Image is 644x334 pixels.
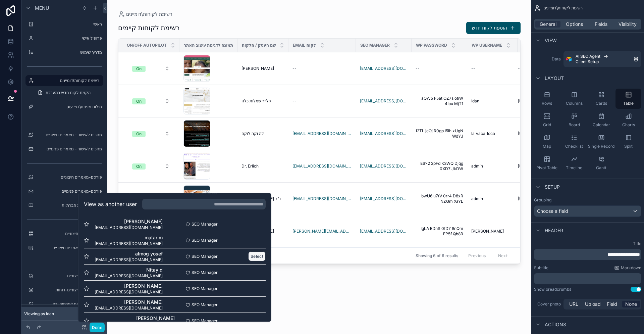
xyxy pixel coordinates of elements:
[607,301,617,307] span: Field
[25,33,103,44] a: פרופיל אישי
[25,75,103,86] a: רשימת לקוחות\דומיינים
[360,163,408,169] a: [EMAIL_ADDRESS][DOMAIN_NAME]
[534,301,561,307] label: Cover photo
[126,11,172,17] span: רשימת לקוחות\דומיינים
[95,241,163,246] span: [EMAIL_ADDRESS][DOMAIN_NAME]
[95,321,175,327] span: [PERSON_NAME][EMAIL_ADDRESS][DOMAIN_NAME]
[25,200,103,211] a: פורסם-רשתות חברתיות
[545,184,560,190] span: Setup
[25,285,103,295] a: ניהול אתרים חיצוניים-דוחות
[471,229,514,234] a: [PERSON_NAME]
[127,62,175,75] button: Select Button
[596,101,607,106] span: Cards
[192,253,218,259] span: SEO Manager
[84,200,137,208] h2: View as another user
[625,301,637,307] span: None
[471,98,479,104] span: Idan
[25,101,103,112] a: מילות מפתח\דפי עוגן
[136,66,142,72] div: On
[36,50,102,55] label: מדריך שימוש
[576,59,599,64] span: Client Setup
[95,225,163,230] span: [EMAIL_ADDRESS][DOMAIN_NAME]
[35,5,49,11] span: Menu
[416,193,463,204] a: bwU6 u7tV 0rr4 D8xR NZGm XaYL
[292,131,352,136] a: [EMAIL_ADDRESS][DOMAIN_NAME]
[593,122,610,128] span: Calendar
[566,56,572,62] img: Airtable Logo
[95,218,163,225] span: [PERSON_NAME]
[192,270,218,275] span: SEO Manager
[540,21,556,28] span: General
[95,282,163,289] span: [PERSON_NAME]
[127,128,175,140] button: Select Button
[534,241,641,246] label: Title
[585,301,601,307] span: Upload
[127,160,175,172] button: Select Button
[416,161,463,172] a: E6x2 2pFd K3WQ Djqg 0XD7 JkDW
[292,196,352,201] a: [EMAIL_ADDRESS][DOMAIN_NAME]
[534,265,548,271] label: Subtitle
[621,265,641,271] span: Markdown
[471,98,514,104] a: Idan
[292,66,352,71] a: --
[615,110,641,130] button: Charts
[543,144,551,149] span: Map
[292,163,352,169] a: [EMAIL_ADDRESS][DOMAIN_NAME]
[25,228,103,239] a: קטלוג אתרים חיצוניים
[518,226,565,237] a: [URL][DOMAIN_NAME][PERSON_NAME]
[126,192,175,205] a: Select Button
[36,104,102,109] label: מילות מפתח\דפי עוגן
[534,110,560,130] button: Grid
[534,153,560,173] button: Pivot Table
[416,66,463,71] a: --
[416,226,463,237] a: IgLA EDnS 0fD7 8nQm EP5f Qb8R
[518,98,561,104] span: [URL][DOMAIN_NAME]
[192,286,218,291] span: SEO Manager
[518,196,565,201] a: [URL][DOMAIN_NAME]
[136,98,142,104] div: On
[36,245,102,250] label: מרכז רכישת מאמרים חיצוניים
[95,289,163,294] span: [EMAIL_ADDRESS][DOMAIN_NAME]
[127,95,175,107] button: Select Button
[588,110,614,130] button: Calendar
[588,89,614,109] button: Cards
[543,122,551,128] span: Grid
[536,165,557,171] span: Pivot Table
[126,62,175,75] a: Select Button
[472,43,502,48] span: Wp username
[95,305,163,311] span: [EMAIL_ADDRESS][DOMAIN_NAME]
[90,323,105,332] button: Done
[192,237,218,243] span: SEO Manager
[565,144,583,149] span: Checklist
[561,89,587,109] button: Columns
[25,144,103,154] a: מחכים לאישור - מאמרים פנימיים
[566,101,583,106] span: Columns
[118,23,180,33] h1: רשימת לקוחות קיימים
[25,299,103,309] a: מאמרים חיצוניים לפרסום ידני
[126,95,175,107] a: Select Button
[241,66,284,71] a: [PERSON_NAME]
[25,19,103,30] a: ראשי
[292,66,297,71] span: --
[95,250,163,257] span: almog yosef
[471,196,483,201] span: admin
[416,128,463,139] span: l2TL jeOj R0gp I5ih xUgN WdYJ
[36,189,102,194] label: פורסם-מאמרים פנימיים
[360,66,408,71] a: [EMAIL_ADDRESS][DOMAIN_NAME]
[466,22,521,34] button: הוספת לקוח חדש
[624,144,633,149] span: Split
[534,287,571,292] div: Show breadcrumbs
[36,146,102,152] label: מחכים לאישור - מאמרים פנימיים
[566,165,582,171] span: Timeline
[241,98,284,104] a: קלייר שמלות כלה
[95,266,163,273] span: Nitay d
[622,122,635,128] span: Charts
[36,203,102,208] label: פורסם-רשתות חברתיות
[534,273,641,284] div: scrollable content
[293,43,316,48] span: Email לקוח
